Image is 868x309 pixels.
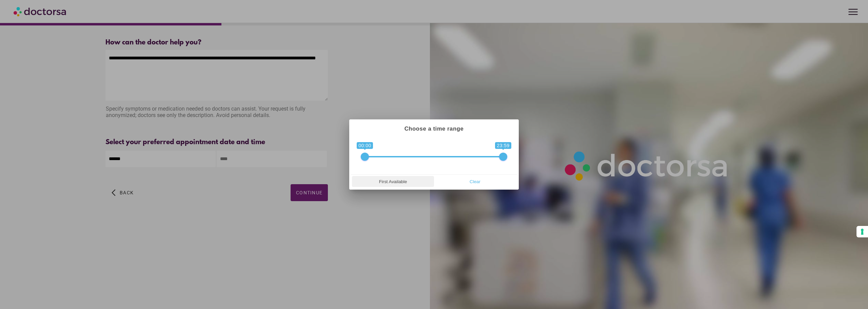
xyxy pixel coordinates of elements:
[495,142,511,149] span: 23:59
[856,226,868,237] button: Your consent preferences for tracking technologies
[354,176,432,187] span: First Available
[434,176,516,187] button: Clear
[436,176,514,187] span: Clear
[405,125,464,132] strong: Choose a time range
[352,176,434,187] button: First Available
[357,142,373,149] span: 00:00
